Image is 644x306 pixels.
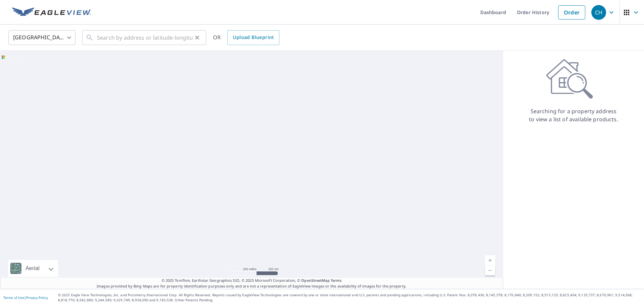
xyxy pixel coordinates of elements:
[213,30,279,45] div: OR
[12,7,91,17] img: EV Logo
[485,255,495,265] a: Current Level 5, Zoom In
[162,278,342,283] span: © 2025 TomTom, Earthstar Geographics SIO, © 2025 Microsoft Corporation, ©
[3,295,24,300] a: Terms of Use
[8,260,58,277] div: Aerial
[227,30,279,45] a: Upload Blueprint
[58,293,641,303] p: © 2025 Eagle View Technologies, Inc. and Pictometry International Corp. All Rights Reserved. Repo...
[485,265,495,275] a: Current Level 5, Zoom Out
[3,296,48,300] p: |
[233,33,274,42] span: Upload Blueprint
[301,278,329,283] a: OpenStreetMap
[331,278,342,283] a: Terms
[591,5,606,20] div: CH
[558,5,585,19] a: Order
[529,107,619,123] p: Searching for a property address to view a list of available products.
[8,28,75,47] div: [GEOGRAPHIC_DATA]
[23,260,42,277] div: Aerial
[193,33,202,42] button: Clear
[26,295,48,300] a: Privacy Policy
[97,28,193,47] input: Search by address or latitude-longitude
